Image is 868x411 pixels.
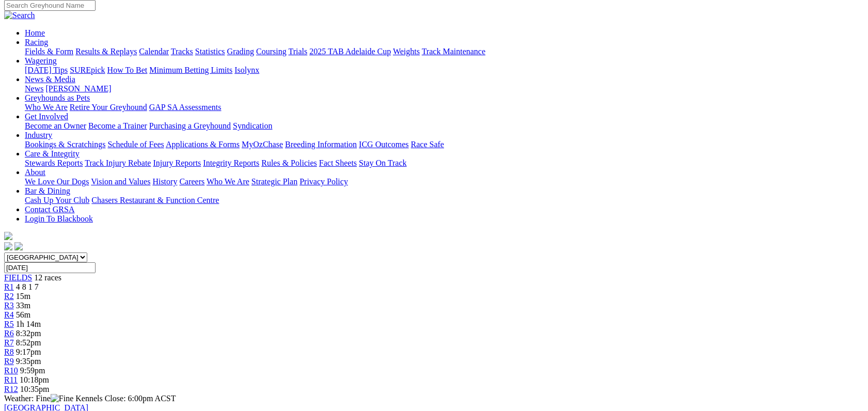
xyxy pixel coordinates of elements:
[88,121,147,130] a: Become a Trainer
[4,320,14,328] a: R5
[4,292,14,301] a: R2
[16,310,30,319] span: 56m
[25,168,45,177] a: About
[16,347,41,356] span: 9:17pm
[91,196,219,204] a: Chasers Restaurant & Function Centre
[171,47,193,56] a: Tracks
[25,84,43,93] a: News
[179,177,204,186] a: Careers
[25,103,864,112] div: Greyhounds as Pets
[16,357,41,366] span: 9:35pm
[4,301,14,310] a: R3
[25,103,68,112] a: Who We Are
[4,385,18,393] a: R12
[234,66,259,74] a: Isolynx
[25,131,52,139] a: Industry
[166,140,240,149] a: Applications & Forms
[4,357,14,366] a: R9
[4,310,14,319] a: R4
[25,93,90,102] a: Greyhounds as Pets
[4,329,14,338] a: R6
[4,282,14,291] a: R1
[4,273,32,282] a: FIELDS
[14,242,23,250] img: twitter.svg
[227,47,254,56] a: Grading
[288,47,307,56] a: Trials
[16,329,41,338] span: 8:32pm
[4,11,35,20] img: Search
[25,28,45,37] a: Home
[152,177,177,186] a: History
[20,385,50,393] span: 10:35pm
[25,149,80,158] a: Care & Integrity
[411,140,444,149] a: Race Safe
[107,66,148,74] a: How To Bet
[25,159,83,167] a: Stewards Reports
[25,38,48,46] a: Racing
[153,159,201,167] a: Injury Reports
[25,47,73,56] a: Fields & Form
[251,177,297,186] a: Strategic Plan
[4,347,14,356] span: R8
[25,84,864,93] div: News & Media
[4,375,18,384] a: R11
[195,47,225,56] a: Statistics
[25,121,864,131] div: Get Involved
[45,84,111,93] a: [PERSON_NAME]
[149,121,231,130] a: Purchasing a Greyhound
[16,320,41,328] span: 1h 14m
[85,159,151,167] a: Track Injury Rebate
[4,338,14,347] a: R7
[139,47,169,56] a: Calendar
[16,338,41,347] span: 8:52pm
[75,47,137,56] a: Results & Replays
[25,56,57,65] a: Wagering
[25,66,68,74] a: [DATE] Tips
[25,47,864,56] div: Racing
[319,159,357,167] a: Fact Sheets
[70,103,147,112] a: Retire Your Greyhound
[4,262,96,273] input: Select date
[309,47,391,56] a: 2025 TAB Adelaide Cup
[70,66,105,74] a: SUREpick
[233,121,272,130] a: Syndication
[25,177,89,186] a: We Love Our Dogs
[25,159,864,168] div: Care & Integrity
[4,394,75,403] span: Weather: Fine
[107,140,164,149] a: Schedule of Fees
[75,394,176,403] span: Kennels Close: 6:00pm ACST
[20,366,45,375] span: 9:59pm
[25,214,93,223] a: Login To Blackbook
[25,75,75,84] a: News & Media
[256,47,287,56] a: Coursing
[16,282,39,291] span: 4 8 1 7
[4,366,18,375] a: R10
[207,177,249,186] a: Who We Are
[25,186,70,195] a: Bar & Dining
[393,47,420,56] a: Weights
[149,103,222,112] a: GAP SA Assessments
[25,66,864,75] div: Wagering
[149,66,232,74] a: Minimum Betting Limits
[25,121,86,130] a: Become an Owner
[91,177,150,186] a: Vision and Values
[16,292,30,301] span: 15m
[359,140,408,149] a: ICG Outcomes
[25,112,68,121] a: Get Involved
[34,273,61,282] span: 12 races
[261,159,317,167] a: Rules & Policies
[4,242,12,250] img: facebook.svg
[20,375,49,384] span: 10:18pm
[4,232,12,240] img: logo-grsa-white.png
[242,140,283,149] a: MyOzChase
